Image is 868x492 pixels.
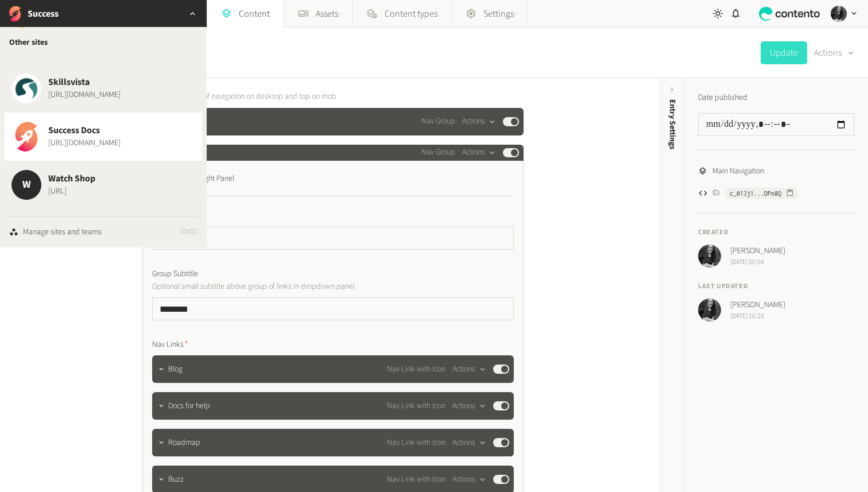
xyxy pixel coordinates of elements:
button: SkillsvistaSkillsvista[URL][DOMAIN_NAME] [5,64,202,113]
button: Actions [814,41,854,64]
span: Content types [385,7,437,21]
p: Shown on left side of navigation on desktop and top on mob [142,90,404,103]
span: Nav Group [421,146,455,158]
button: Success DocsSuccess Docs[URL][DOMAIN_NAME] [5,113,202,161]
span: Nav Link with Icon [387,474,445,486]
span: W [11,177,41,192]
button: Update [761,41,807,64]
span: ID: [712,187,720,199]
button: Actions [452,436,486,450]
a: Manage sites and teams [9,226,102,238]
h4: Last updated [698,281,854,292]
h4: Created [698,227,854,238]
div: Manage sites and teams [23,226,102,238]
img: Hollie Duncan [698,245,721,268]
button: Actions [452,362,486,376]
h2: Success [28,7,59,21]
button: Actions [462,115,496,129]
span: [URL][DOMAIN_NAME] [48,89,121,101]
p: Optional small subtitle above group of links in dropdown panel [152,280,413,293]
span: Buzz [168,474,184,486]
span: Nav Link with Icon [387,363,445,375]
span: Success Docs [48,123,121,137]
span: [PERSON_NAME] [730,299,785,311]
span: Main Navigation [712,165,764,177]
span: Group Subtitle [152,268,198,280]
img: Success Docs [11,122,41,152]
div: Right Panel [198,170,234,188]
img: Hollie Duncan [698,299,721,321]
span: [DATE] 20:04 [730,257,785,268]
img: Success [7,6,23,22]
div: Other sites [5,27,202,57]
span: [URL] [48,185,95,197]
span: Roadmap [168,437,200,449]
button: Actions [452,399,486,413]
span: Watch Shop [48,172,95,185]
span: [DATE] 16:28 [730,311,785,321]
button: Actions [452,472,486,486]
span: [PERSON_NAME] [730,245,785,257]
img: Hollie Duncan [831,6,847,22]
span: Nav Links [152,339,188,351]
img: Skillsvista [11,73,41,103]
button: Actions [462,146,496,160]
span: Skillsvista [48,75,121,89]
button: WWatch Shop[URL] [5,161,202,209]
label: Date published [698,92,747,104]
span: Settings [483,7,514,21]
span: Docs for help [168,400,210,412]
span: Nav Link with Icon [387,437,445,449]
span: [DATE] [180,227,197,238]
span: Nav Link with Icon [387,400,445,412]
span: [URL][DOMAIN_NAME] [48,137,121,149]
span: Nav Group [421,115,455,127]
button: c_01Jj1...DPn8Q [725,188,799,199]
span: Entry Settings [666,99,679,149]
span: Blog [168,363,183,375]
span: c_01Jj1...DPn8Q [730,188,781,199]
